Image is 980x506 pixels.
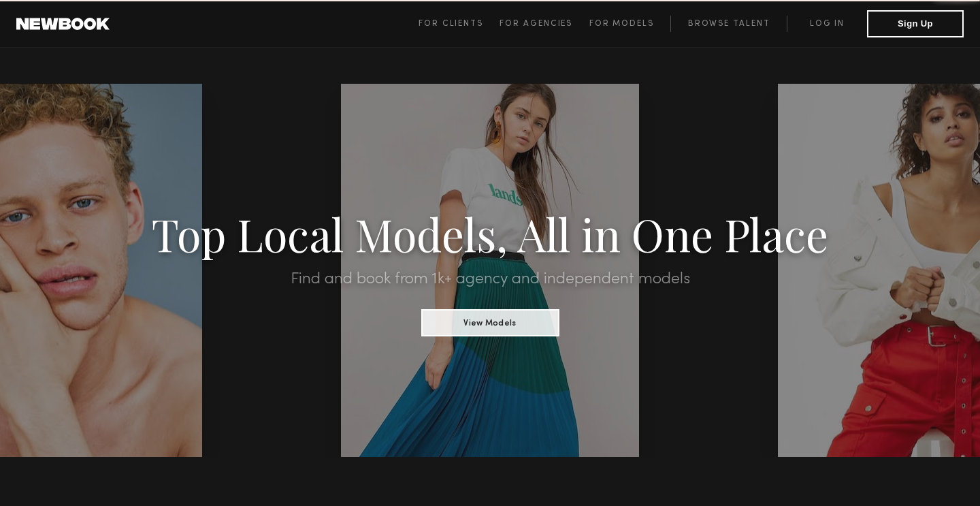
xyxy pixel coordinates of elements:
a: Log in [787,16,867,32]
h1: Top Local Models, All in One Place [73,212,906,255]
button: View Models [421,309,559,336]
span: For Models [589,20,654,28]
a: View Models [421,314,559,329]
button: Sign Up [867,10,964,37]
a: For Agencies [500,16,589,32]
span: For Clients [419,20,483,28]
a: Browse Talent [670,16,787,32]
a: For Clients [419,16,500,32]
span: For Agencies [500,20,572,28]
h2: Find and book from 1k+ agency and independent models [73,271,906,287]
a: For Models [589,16,671,32]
